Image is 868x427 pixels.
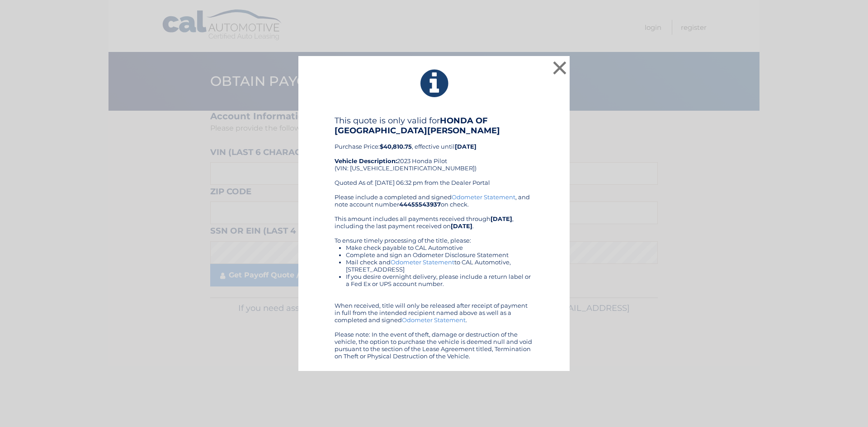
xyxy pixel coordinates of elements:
div: Purchase Price: , effective until 2023 Honda Pilot (VIN: [US_VEHICLE_IDENTIFICATION_NUMBER]) Quot... [335,116,533,193]
a: Odometer Statement [452,193,515,201]
b: [DATE] [455,143,476,150]
a: Odometer Statement [402,316,466,324]
div: Please include a completed and signed , and note account number on check. This amount includes al... [335,193,533,360]
b: HONDA OF [GEOGRAPHIC_DATA][PERSON_NAME] [335,116,500,136]
b: 44455543937 [399,201,441,208]
b: $40,810.75 [380,143,412,150]
b: [DATE] [491,215,512,222]
li: Complete and sign an Odometer Disclosure Statement [346,251,533,258]
h4: This quote is only valid for [335,116,533,136]
strong: Vehicle Description: [335,157,397,164]
b: [DATE] [451,222,472,230]
li: Make check payable to CAL Automotive [346,244,533,251]
li: If you desire overnight delivery, please include a return label or a Fed Ex or UPS account number. [346,273,533,287]
button: × [551,59,569,77]
a: Odometer Statement [391,258,454,266]
li: Mail check and to CAL Automotive, [STREET_ADDRESS] [346,258,533,273]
